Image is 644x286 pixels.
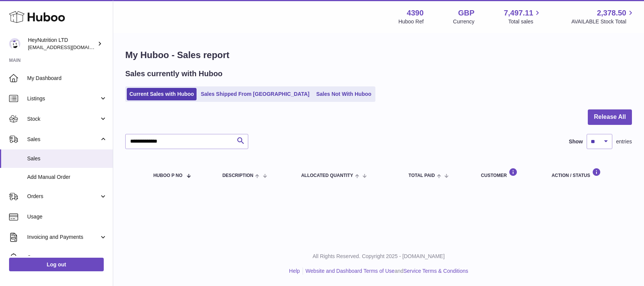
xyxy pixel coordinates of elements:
[153,173,182,178] span: Huboo P no
[27,234,99,241] span: Invoicing and Payments
[569,138,583,145] label: Show
[119,253,638,260] p: All Rights Reserved. Copyright 2025 - [DOMAIN_NAME]
[504,8,542,25] a: 7,497.11 Total sales
[481,168,536,178] div: Customer
[306,268,395,274] a: Website and Dashboard Terms of Use
[571,8,635,25] a: 2,378.50 AVAILABLE Stock Total
[27,75,107,82] span: My Dashboard
[27,115,99,123] span: Stock
[409,173,435,178] span: Total paid
[27,155,107,162] span: Sales
[571,18,635,25] span: AVAILABLE Stock Total
[27,213,107,220] span: Usage
[407,8,424,18] strong: 4390
[301,173,353,178] span: ALLOCATED Quantity
[403,268,468,274] a: Service Terms & Conditions
[222,173,253,178] span: Description
[27,136,99,143] span: Sales
[588,109,632,125] button: Release All
[27,174,107,181] span: Add Manual Order
[398,18,424,25] div: Huboo Ref
[453,18,475,25] div: Currency
[27,254,107,261] span: Cases
[303,268,468,275] li: and
[125,49,632,61] h1: My Huboo - Sales report
[28,37,96,51] div: HeyNutrition LTD
[289,268,300,274] a: Help
[125,69,223,79] h2: Sales currently with Huboo
[28,44,111,50] span: [EMAIL_ADDRESS][DOMAIN_NAME]
[458,8,474,18] strong: GBP
[9,38,20,49] img: info@heynutrition.com
[552,168,624,178] div: Action / Status
[27,95,99,102] span: Listings
[127,88,197,100] a: Current Sales with Huboo
[314,88,374,100] a: Sales Not With Huboo
[616,138,632,145] span: entries
[504,8,533,18] span: 7,497.11
[198,88,312,100] a: Sales Shipped From [GEOGRAPHIC_DATA]
[597,8,626,18] span: 2,378.50
[508,18,542,25] span: Total sales
[9,258,104,271] a: Log out
[27,193,99,200] span: Orders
